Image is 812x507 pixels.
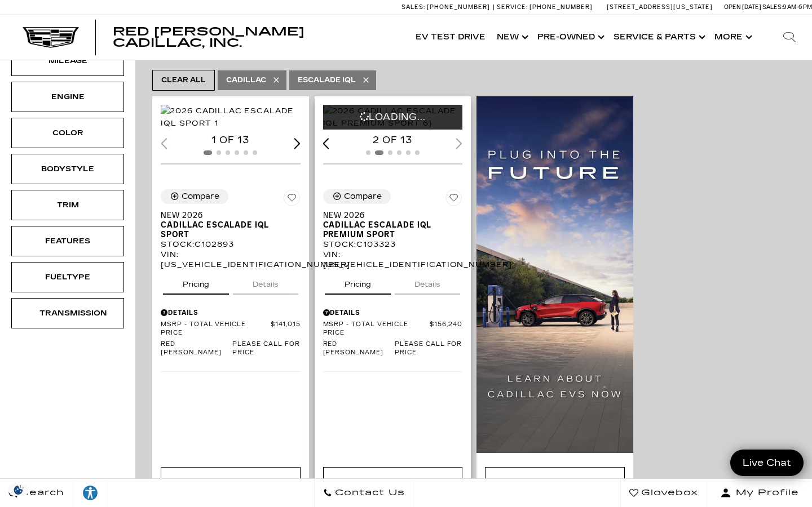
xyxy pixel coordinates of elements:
span: Escalade IQL [298,73,356,87]
span: Red [PERSON_NAME] [323,340,395,357]
div: EngineEngine [11,82,124,112]
a: Live Chat [730,450,804,476]
div: BodystyleBodystyle [11,154,124,184]
button: Compare Vehicle [323,189,391,204]
button: Save Vehicle [445,189,462,211]
div: Fueltype [39,271,96,283]
span: [PHONE_NUMBER] [529,3,593,11]
div: Engine [39,91,96,103]
div: Learn More [522,476,587,488]
a: New 2026Cadillac ESCALADE IQL Sport [161,211,301,239]
div: Color [39,127,96,139]
span: $141,015 [271,321,301,337]
div: Features [39,235,96,247]
span: Open [DATE] [724,3,761,11]
span: Clear All [161,73,206,87]
span: Loading... [360,111,426,123]
span: Sales: [762,3,783,11]
span: Red [PERSON_NAME] [161,340,232,357]
a: EV Test Drive [410,15,491,60]
span: New 2026 [323,211,454,220]
a: Explore your accessibility options [73,479,108,507]
div: Bodystyle [39,163,96,175]
a: Contact Us [314,479,414,507]
div: undefined - New 2026 Cadillac ESCALADE IQL Sport [161,467,301,497]
span: Cadillac ESCALADE IQL Sport [161,220,292,239]
span: [PHONE_NUMBER] [427,3,490,11]
div: Next slide [294,138,301,149]
a: New 2026Cadillac ESCALADE IQL Premium Sport [323,211,463,239]
img: 2026 Cadillac ESCALADE IQL Sport 1 [161,105,301,130]
div: Learn More [485,467,625,497]
div: MileageMileage [11,46,124,76]
button: Save Vehicle [284,189,301,211]
div: TransmissionTransmission [11,298,124,328]
span: Contact Us [332,485,405,501]
a: Customize Payments [323,467,463,497]
div: Explore your accessibility options [73,484,107,501]
span: Sales: [401,3,425,11]
span: MSRP - Total Vehicle Price [161,321,271,337]
button: Open user profile menu [707,479,812,507]
div: Transmission [39,307,96,319]
a: Service & Parts [608,15,709,60]
a: Red [PERSON_NAME] Please call for price [161,340,301,357]
div: VIN: [US_VEHICLE_IDENTIFICATION_NUMBER] [161,250,301,270]
div: FeaturesFeatures [11,226,124,256]
a: Glovebox [620,479,707,507]
span: Please call for price [395,340,462,357]
button: pricing tab [163,270,229,295]
div: Stock : C103323 [323,239,463,250]
span: Live Chat [737,456,797,469]
div: Compare [344,192,382,202]
a: New [491,15,532,60]
div: Pricing Details - New 2026 Cadillac ESCALADE IQL Premium Sport [323,308,463,318]
span: MSRP - Total Vehicle Price [323,321,430,337]
div: Stock : C102893 [161,239,301,250]
span: Search [17,485,64,501]
div: FueltypeFueltype [11,262,124,292]
span: Cadillac ESCALADE IQL Premium Sport [323,220,454,239]
span: New 2026 [161,211,292,220]
a: Pre-Owned [532,15,608,60]
span: Please call for price [232,340,300,357]
a: Customize Payments [161,467,301,497]
a: MSRP - Total Vehicle Price $156,240 [323,321,463,337]
div: undefined - New 2026 Cadillac ESCALADE IQL Premium Sport [323,467,463,497]
button: pricing tab [325,270,391,295]
div: Mileage [39,55,96,67]
div: Search [767,15,812,60]
div: Trim [39,199,96,211]
span: Glovebox [638,485,698,501]
button: details tab [395,270,460,295]
button: details tab [233,270,298,295]
span: Cadillac [226,73,266,87]
img: Cadillac Dark Logo with Cadillac White Text [23,26,79,48]
a: Red [PERSON_NAME] Please call for price [323,340,463,357]
a: Red [PERSON_NAME] Cadillac, Inc. [113,26,399,48]
a: Sales: [PHONE_NUMBER] [401,4,493,10]
div: 1 / 2 [161,105,301,130]
span: 9 AM-6 PM [783,3,812,11]
a: MSRP - Total Vehicle Price $141,015 [161,321,301,337]
div: Privacy Settings [6,484,32,496]
span: $156,240 [430,321,462,337]
button: Compare Vehicle [161,189,228,204]
div: 1 of 13 [161,134,301,146]
div: Previous slide [323,138,330,149]
div: ColorColor [11,118,124,148]
button: More [709,15,756,60]
div: VIN: [US_VEHICLE_IDENTIFICATION_NUMBER] [323,250,463,270]
a: Service: [PHONE_NUMBER] [493,4,595,10]
span: My Profile [731,485,799,501]
span: Service: [497,3,528,11]
div: TrimTrim [11,190,124,220]
div: 2 / 2 [323,105,463,130]
div: Compare [182,192,219,202]
div: Pricing Details - New 2026 Cadillac ESCALADE IQL Sport [161,308,301,318]
a: [STREET_ADDRESS][US_STATE] [607,3,713,11]
span: Red [PERSON_NAME] Cadillac, Inc. [113,25,304,50]
div: 2 of 13 [323,134,463,146]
